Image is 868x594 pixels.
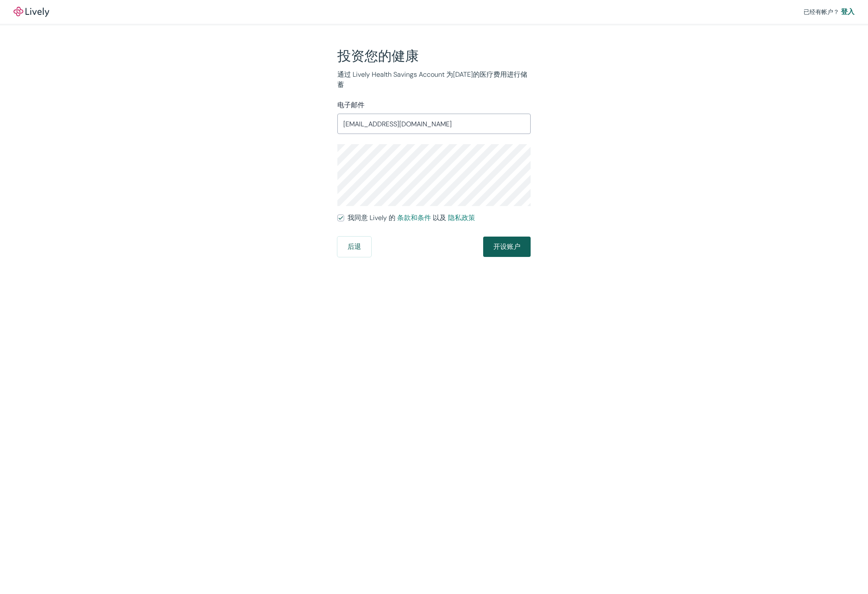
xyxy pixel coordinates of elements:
[337,47,419,65] font: 投资您的健康
[841,7,854,17] a: Sign in
[448,213,475,222] a: 隐私政策
[433,213,446,222] font: 以及
[348,213,395,222] font: 我同意 Lively 的
[483,237,531,257] button: 开设账户
[804,8,839,16] font: 已经有帐户？
[841,7,854,17] font: 登入
[337,100,364,110] font: 电子邮件
[14,7,49,17] a: LivelyLively
[337,237,371,257] button: 后退
[14,7,49,17] img: Lively
[397,213,431,222] a: 条款和条件
[493,242,520,252] font: 开设账户
[337,70,527,89] font: 通过 Lively Health Savings Account 为[DATE]的医疗费用进行储蓄
[348,242,361,252] font: 后退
